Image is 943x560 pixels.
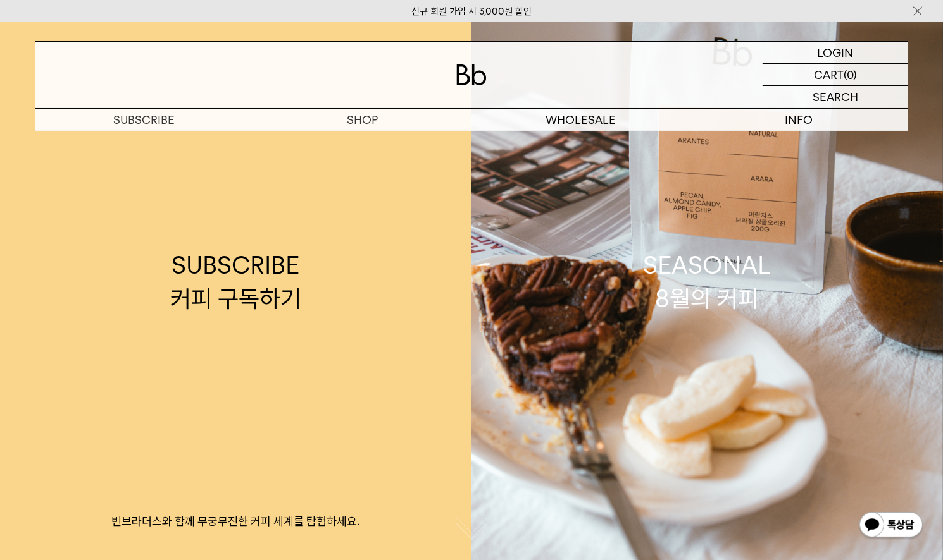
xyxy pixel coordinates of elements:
a: LOGIN [763,42,908,64]
p: WHOLESALE [472,109,690,131]
div: SEASONAL 8월의 커피 [644,248,771,315]
p: CART [814,64,844,85]
img: 카카오톡 채널 1:1 채팅 버튼 [858,511,924,541]
a: CART (0) [763,64,908,86]
p: INFO [690,109,908,131]
a: SUBSCRIBE [35,109,253,131]
a: SHOP [253,109,472,131]
p: LOGIN [818,42,854,63]
p: SEARCH [813,86,858,108]
div: SUBSCRIBE 커피 구독하기 [170,248,301,315]
img: 로고 [456,64,487,85]
a: 신규 회원 가입 시 3,000원 할인 [411,6,532,17]
p: (0) [844,64,857,85]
